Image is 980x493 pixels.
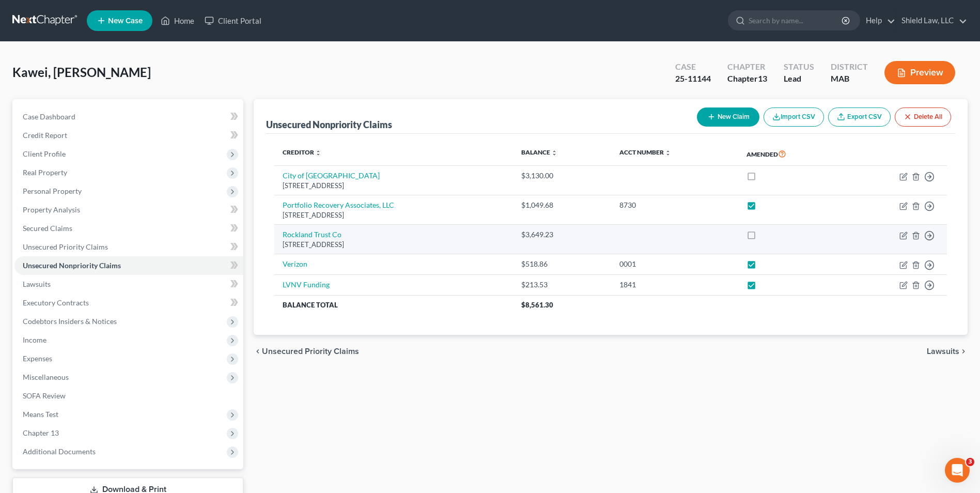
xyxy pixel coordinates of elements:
div: Chapter [727,73,767,85]
div: 0001 [619,259,730,269]
span: Unsecured Priority Claims [262,347,359,356]
a: Balance unfold_more [521,148,557,156]
a: Client Portal [199,11,267,30]
i: chevron_right [959,347,968,356]
span: Additional Documents [23,447,96,456]
button: Preview [884,61,955,84]
a: Property Analysis [14,201,243,219]
span: Unsecured Nonpriority Claims [23,261,121,270]
a: Creditor unfold_more [283,148,321,156]
button: Lawsuits chevron_right [927,347,968,356]
div: $518.86 [521,259,603,269]
span: New Case [108,17,143,25]
span: Real Property [23,168,67,177]
a: Case Dashboard [14,107,243,126]
a: Help [861,11,895,30]
div: Status [784,61,814,73]
span: Case Dashboard [23,112,75,121]
div: [STREET_ADDRESS] [283,210,505,220]
a: Lawsuits [14,275,243,294]
a: Credit Report [14,126,243,145]
span: Executory Contracts [23,298,89,307]
button: Delete All [895,107,951,127]
span: Means Test [23,410,58,419]
a: Shield Law, LLC [896,11,967,30]
button: Import CSV [764,107,824,127]
a: City of [GEOGRAPHIC_DATA] [283,171,380,180]
div: $1,049.68 [521,200,603,210]
span: Property Analysis [23,205,80,214]
div: $3,130.00 [521,171,603,181]
a: Export CSV [828,107,891,127]
th: Amended [738,142,843,166]
div: Unsecured Nonpriority Claims [266,118,392,131]
a: Secured Claims [14,219,243,238]
div: [STREET_ADDRESS] [283,240,505,250]
a: LVNV Funding [283,280,330,289]
div: Case [675,61,711,73]
a: Acct Number unfold_more [619,148,671,156]
div: 25-11144 [675,73,711,85]
a: Unsecured Priority Claims [14,238,243,256]
iframe: Intercom live chat [945,458,970,483]
i: unfold_more [315,150,321,156]
span: Miscellaneous [23,373,69,381]
span: Chapter 13 [23,428,59,437]
div: Chapter [727,61,767,73]
span: Client Profile [23,149,66,158]
a: SOFA Review [14,387,243,405]
span: SOFA Review [23,391,66,400]
span: Lawsuits [23,280,51,288]
span: Kawei, [PERSON_NAME] [12,65,151,80]
input: Search by name... [749,11,843,30]
span: Lawsuits [927,347,959,356]
th: Balance Total [274,296,513,314]
div: Lead [784,73,814,85]
span: Credit Report [23,131,67,140]
a: Verizon [283,259,307,268]
div: District [831,61,868,73]
i: unfold_more [665,150,671,156]
div: 8730 [619,200,730,210]
div: MAB [831,73,868,85]
div: 1841 [619,280,730,290]
span: $8,561.30 [521,301,553,309]
a: Portfolio Recovery Associates, LLC [283,201,394,209]
i: chevron_left [254,347,262,356]
span: 3 [966,458,974,466]
div: $213.53 [521,280,603,290]
button: New Claim [697,107,759,127]
span: Codebtors Insiders & Notices [23,317,117,326]
div: $3,649.23 [521,229,603,240]
span: Personal Property [23,187,82,195]
a: Executory Contracts [14,294,243,312]
button: chevron_left Unsecured Priority Claims [254,347,359,356]
span: Secured Claims [23,224,72,233]
div: [STREET_ADDRESS] [283,181,505,191]
i: unfold_more [551,150,557,156]
span: Income [23,335,46,344]
span: 13 [758,73,767,83]
a: Unsecured Nonpriority Claims [14,256,243,275]
a: Rockland Trust Co [283,230,341,239]
a: Home [155,11,199,30]
span: Expenses [23,354,52,363]
span: Unsecured Priority Claims [23,242,108,251]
